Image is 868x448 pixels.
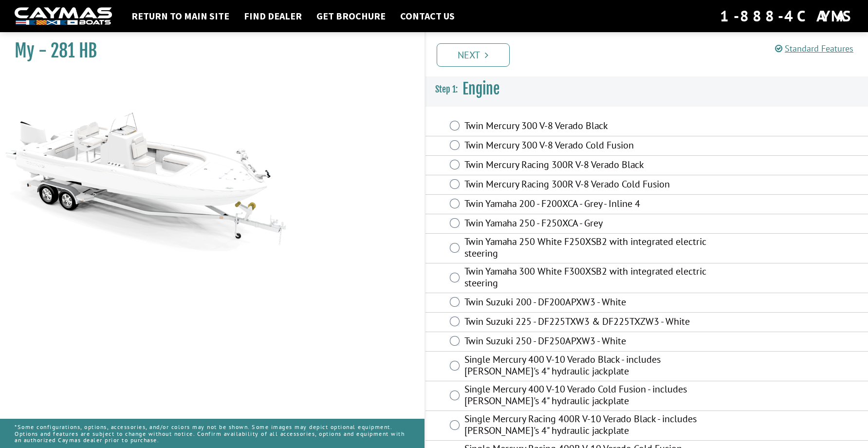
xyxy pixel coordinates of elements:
[15,419,410,448] p: *Some configurations, options, accessories, and/or colors may not be shown. Some images may depic...
[312,10,390,22] a: Get Brochure
[464,413,707,439] label: Single Mercury Racing 400R V-10 Verado Black - includes [PERSON_NAME]'s 4" hydraulic jackplate
[720,5,853,27] div: 1-888-4CAYMAS
[395,10,460,22] a: Contact Us
[464,335,707,349] label: Twin Suzuki 250 - DF250APXW3 - White
[239,10,307,22] a: Find Dealer
[464,178,707,192] label: Twin Mercury Racing 300R V-8 Verado Cold Fusion
[127,10,234,22] a: Return to main site
[464,265,707,291] label: Twin Yamaha 300 White F300XSB2 with integrated electric steering
[15,7,112,25] img: white-logo-c9c8dbefe5ff5ceceb0f0178aa75bf4bb51f6bca0971e226c86eb53dfe498488.png
[464,236,707,261] label: Twin Yamaha 250 White F250XSB2 with integrated electric steering
[464,139,707,153] label: Twin Mercury 300 V-8 Verado Cold Fusion
[464,120,707,134] label: Twin Mercury 300 V-8 Verado Black
[464,217,707,231] label: Twin Yamaha 250 - F250XCA - Grey
[464,296,707,310] label: Twin Suzuki 200 - DF200APXW3 - White
[437,43,510,67] a: Next
[464,383,707,409] label: Single Mercury 400 V-10 Verado Cold Fusion - includes [PERSON_NAME]'s 4" hydraulic jackplate
[464,159,707,173] label: Twin Mercury Racing 300R V-8 Verado Black
[775,43,853,54] a: Standard Features
[464,354,707,379] label: Single Mercury 400 V-10 Verado Black - includes [PERSON_NAME]'s 4" hydraulic jackplate
[15,40,400,62] h1: My - 281 HB
[464,198,707,212] label: Twin Yamaha 200 - F200XCA - Grey - Inline 4
[464,316,707,330] label: Twin Suzuki 225 - DF225TXW3 & DF225TXZW3 - White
